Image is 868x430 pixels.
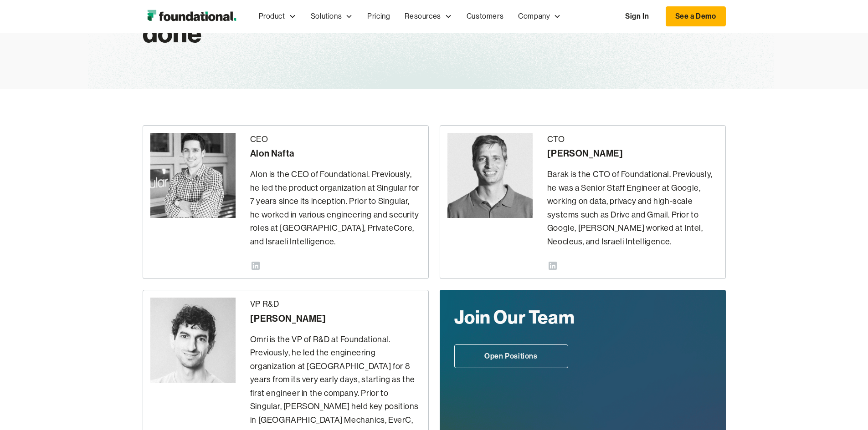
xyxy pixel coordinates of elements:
[405,10,441,22] div: Resources
[303,1,360,31] div: Solutions
[454,344,568,368] a: Open Positions
[250,168,421,248] p: Alon is the CEO of Foundational. Previously, he led the product organization at Singular for 7 ye...
[547,146,718,161] div: [PERSON_NAME]
[454,304,644,330] div: Join Our Team
[250,298,421,311] div: VP R&D
[666,6,726,26] a: See a Demo
[250,311,421,326] div: [PERSON_NAME]
[616,7,658,26] a: Sign In
[150,298,236,383] img: Omri Ildis - VP R&D
[150,133,236,218] img: Alon Nafta - CEO
[459,1,511,31] a: Customers
[397,1,459,31] div: Resources
[447,133,533,218] img: Barak Forgoun - CTO
[547,133,718,147] div: CTO
[547,168,718,248] p: Barak is the CTO of Foundational. Previously, he was a Senior Staff Engineer at Google, working o...
[143,7,241,25] a: home
[259,10,285,22] div: Product
[252,1,303,31] div: Product
[822,386,868,430] iframe: Chat Widget
[511,1,568,31] div: Company
[518,10,550,22] div: Company
[250,146,421,161] div: Alon Nafta
[311,10,342,22] div: Solutions
[360,1,397,31] a: Pricing
[250,133,421,147] div: CEO
[143,7,241,25] img: Foundational Logo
